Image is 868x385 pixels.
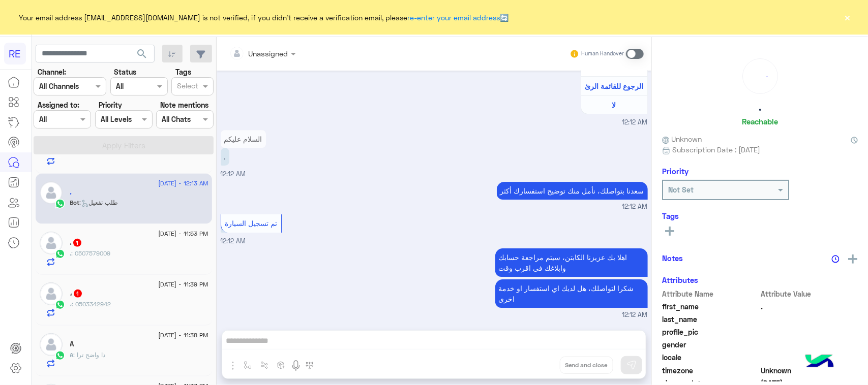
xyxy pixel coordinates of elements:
span: Unknown [662,134,702,144]
img: WhatsApp [55,300,65,310]
img: defaultAdmin.png [40,232,63,254]
span: gender [662,339,759,350]
p: 13/9/2025, 12:12 AM [497,182,648,200]
span: ذا واضح ترا [74,351,106,359]
img: hulul-logo.png [802,344,837,380]
a: re-enter your email address [408,13,500,22]
button: search [130,45,155,67]
span: 0503342942 [72,300,111,308]
span: null [761,352,858,363]
span: A [70,351,74,359]
span: profile_pic [662,327,759,337]
label: Channel: [38,67,66,77]
span: [DATE] - 12:13 AM [158,179,208,188]
span: 0507579009 [72,249,111,257]
div: RE [4,43,26,65]
span: [DATE] - 11:38 PM [158,331,208,340]
button: Apply Filters [34,136,214,154]
span: 12:12 AM [622,310,648,320]
span: Bot [70,199,80,206]
span: last_name [662,314,759,325]
span: 12:12 AM [622,118,648,127]
span: Subscription Date : [DATE] [672,144,760,155]
label: Tags [175,67,191,77]
span: Your email address [EMAIL_ADDRESS][DOMAIN_NAME] is not verified, if you didn't receive a verifica... [19,12,509,23]
img: defaultAdmin.png [40,282,63,305]
span: Attribute Value [761,288,858,299]
h6: Attributes [662,275,698,284]
label: Status [114,67,136,77]
div: Select [175,80,198,93]
span: : طلب تفعيل [80,199,118,206]
span: search [136,48,148,60]
div: loading... [745,61,775,91]
h6: Reachable [742,117,778,126]
p: 13/9/2025, 12:12 AM [221,148,229,166]
img: add [848,254,857,264]
img: WhatsApp [55,249,65,259]
span: locale [662,352,759,363]
span: 1 [74,290,82,298]
img: defaultAdmin.png [40,181,63,204]
span: 1 [73,239,81,247]
button: × [843,12,853,22]
span: [DATE] - 11:53 PM [158,229,208,238]
span: null [761,339,858,350]
span: لا [612,101,616,109]
p: 13/9/2025, 12:12 AM [495,248,648,277]
p: 13/9/2025, 12:12 AM [495,279,648,308]
span: الرجوع للقائمة الرئ [585,82,643,90]
img: defaultAdmin.png [40,333,63,356]
span: 12:12 AM [622,202,648,212]
h6: Tags [662,211,858,220]
img: WhatsApp [55,350,65,361]
span: . [70,249,72,257]
h5: ، [70,289,83,298]
img: notes [831,255,840,263]
label: Priority [99,100,122,110]
button: Send and close [560,357,613,374]
h5: . [70,188,72,197]
h5: . [759,102,761,113]
span: Attribute Name [662,288,759,299]
h6: Priority [662,167,689,176]
img: WhatsApp [55,199,65,209]
span: ، [70,300,72,308]
span: timezone [662,365,759,376]
h5: A [70,340,74,348]
h5: . [70,238,82,247]
span: تم تسجيل السيارة [225,219,277,228]
span: [DATE] - 11:39 PM [158,280,208,289]
span: . [761,301,858,312]
span: first_name [662,301,759,312]
p: 13/9/2025, 12:12 AM [221,130,266,148]
span: Unknown [761,365,858,376]
label: Note mentions [160,100,208,110]
label: Assigned to: [38,100,79,110]
small: Human Handover [581,50,624,58]
span: 12:12 AM [221,237,246,245]
span: 12:12 AM [221,170,246,178]
h6: Notes [662,253,683,263]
